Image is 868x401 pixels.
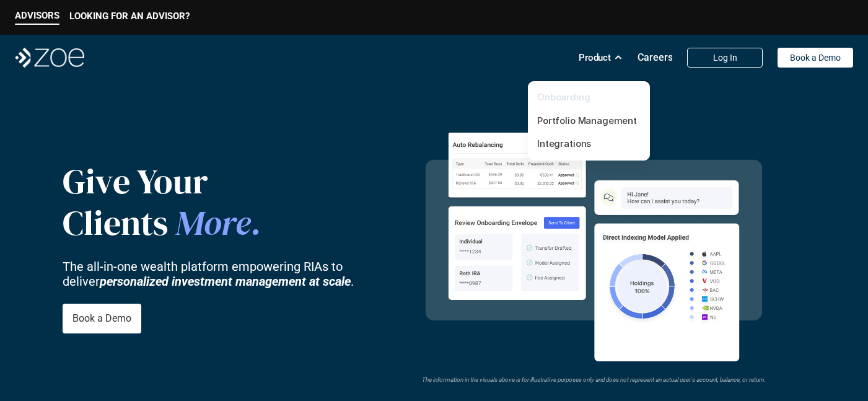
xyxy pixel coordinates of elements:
a: Book a Demo [63,304,141,333]
p: ADVISORS [15,10,59,21]
p: LOOKING FOR AN ADVISOR? [69,11,190,22]
p: Product [579,48,611,67]
p: Give Your [63,161,382,202]
span: More [175,200,251,247]
p: Careers [638,51,673,63]
p: Clients [63,203,382,244]
a: Onboarding [537,91,590,103]
a: Integrations [537,138,591,149]
a: Book a Demo [778,48,853,68]
p: Book a Demo [72,312,131,324]
strong: personalized investment management at scale [100,274,351,289]
a: Log In [687,48,763,68]
span: . [251,200,261,247]
em: The information in the visuals above is for illustrative purposes only and does not represent an ... [422,376,766,383]
p: Book a Demo [790,53,841,63]
p: Log In [713,53,737,63]
a: Portfolio Management [537,115,637,126]
p: The all-in-one wealth platform empowering RIAs to deliver . [63,259,382,289]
